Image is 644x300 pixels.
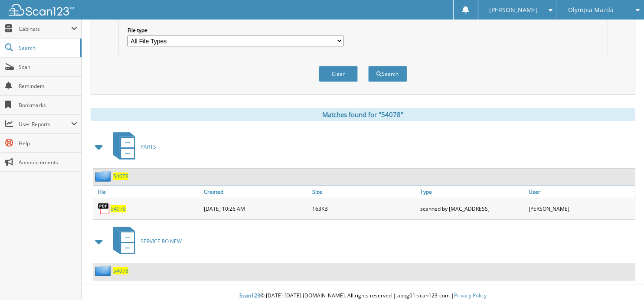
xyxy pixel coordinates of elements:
[418,186,526,198] a: Type
[113,267,128,274] a: 54078
[526,200,635,217] div: [PERSON_NAME]
[19,140,77,147] span: Help
[108,130,156,164] a: PARTS
[95,171,113,182] img: folder2.png
[113,173,128,180] a: 54078
[19,121,71,128] span: User Reports
[310,200,418,217] div: 163KB
[239,292,260,299] span: Scan123
[319,66,358,82] button: Clear
[310,186,418,198] a: Size
[489,7,538,13] span: [PERSON_NAME]
[93,186,202,198] a: File
[19,159,77,166] span: Announcements
[108,224,182,258] a: SERVICE RO NEW
[127,26,343,34] label: File type
[454,292,487,299] a: Privacy Policy
[19,82,77,90] span: Reminders
[202,200,310,217] div: [DATE] 10:26 AM
[9,4,74,16] img: scan123-logo-white.svg
[19,25,71,33] span: Cabinets
[19,63,77,71] span: Scan
[19,101,77,109] span: Bookmarks
[141,238,182,245] span: SERVICE RO NEW
[418,200,526,217] div: scanned by [MAC_ADDRESS]
[202,186,310,198] a: Created
[98,202,111,215] img: PDF.png
[111,205,126,212] a: 54078
[19,44,76,52] span: Search
[568,7,614,13] span: Olympia Mazda
[368,66,407,82] button: Search
[141,143,156,150] span: PARTS
[526,186,635,198] a: User
[91,108,635,121] div: Matches found for "54078"
[95,265,113,276] img: folder2.png
[601,258,644,300] iframe: Chat Widget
